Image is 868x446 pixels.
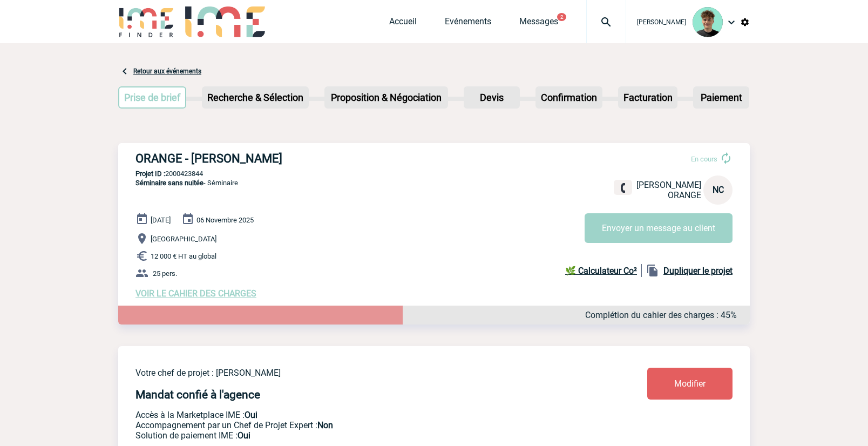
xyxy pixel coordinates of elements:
[151,252,216,260] span: 12 000 € HT au global
[151,216,171,224] span: [DATE]
[135,179,238,187] span: - Séminaire
[135,410,584,420] p: Accès à la Marketplace IME :
[135,430,584,441] p: Conformité aux process achat client, Prise en charge de la facturation, Mutualisation de plusieur...
[691,155,717,163] span: En cours
[713,185,724,195] span: NC
[565,266,637,276] b: 🌿 Calculateur Co²
[465,87,519,107] p: Devis
[151,235,216,243] span: [GEOGRAPHIC_DATA]
[663,266,733,276] b: Dupliquer le projet
[325,87,447,107] p: Proposition & Négociation
[646,264,659,277] img: file_copy-black-24dp.png
[519,16,558,31] a: Messages
[119,87,185,107] p: Prise de brief
[636,180,701,190] span: [PERSON_NAME]
[203,87,308,107] p: Recherche & Sélection
[135,420,584,430] p: Prestation payante
[135,179,204,187] span: Séminaire sans nuitée
[135,288,256,299] a: VOIR LE CAHIER DES CHARGES
[694,87,748,107] p: Paiement
[565,264,642,277] a: 🌿 Calculateur Co²
[118,170,750,178] p: 2000423844
[135,368,584,378] p: Votre chef de projet : [PERSON_NAME]
[238,430,250,441] b: Oui
[135,152,459,165] h3: ORANGE - [PERSON_NAME]
[153,269,177,278] span: 25 pers.
[118,6,174,37] img: IME-Finder
[445,16,491,31] a: Evénements
[618,183,628,193] img: fixe.png
[637,18,686,26] span: [PERSON_NAME]
[317,420,333,430] b: Non
[537,87,601,107] p: Confirmation
[135,170,165,178] b: Projet ID :
[674,379,706,389] span: Modifier
[557,13,566,21] button: 2
[619,87,677,107] p: Facturation
[585,213,733,243] button: Envoyer un message au client
[389,16,417,31] a: Accueil
[135,388,260,401] h4: Mandat confié à l'agence
[693,7,723,37] img: 131612-0.png
[196,216,254,224] span: 06 Novembre 2025
[245,410,257,420] b: Oui
[133,67,201,75] a: Retour aux événements
[668,190,701,200] span: ORANGE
